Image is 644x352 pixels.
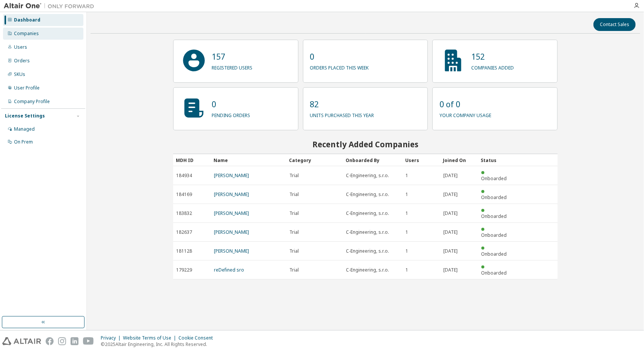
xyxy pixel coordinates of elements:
[214,172,249,179] a: [PERSON_NAME]
[346,173,389,179] span: C-Engineering, s.r.o.
[310,99,374,110] p: 82
[212,110,251,119] p: pending orders
[290,267,299,273] span: Trial
[290,191,299,198] span: Trial
[178,335,217,341] div: Cookie Consent
[177,267,192,273] span: 179229
[346,191,389,198] span: C-Engineering, s.r.o.
[14,99,50,105] div: Company Profile
[406,267,409,273] span: 1
[177,229,192,235] span: 182637
[177,191,192,198] span: 184169
[212,62,253,71] p: registered users
[481,213,507,219] span: Onboarded
[290,173,299,179] span: Trial
[310,51,369,62] p: 0
[46,337,54,345] img: facebook.svg
[290,248,299,254] span: Trial
[471,51,514,62] p: 152
[444,210,458,216] span: [DATE]
[58,337,66,345] img: instagram.svg
[444,248,458,254] span: [DATE]
[310,110,374,119] p: units purchased this year
[481,251,507,257] span: Onboarded
[406,173,409,179] span: 1
[101,341,217,347] p: © 2025 Altair Engineering, Inc. All Rights Reserved.
[444,267,458,273] span: [DATE]
[444,191,458,198] span: [DATE]
[481,194,507,201] span: Onboarded
[443,154,475,166] div: Joined On
[214,267,244,273] a: reDefined sro
[5,113,45,119] div: License Settings
[214,191,249,198] a: [PERSON_NAME]
[14,85,40,91] div: User Profile
[101,335,123,341] div: Privacy
[14,58,30,64] div: Orders
[14,17,40,23] div: Dashboard
[176,154,208,166] div: MDH ID
[214,248,249,254] a: [PERSON_NAME]
[310,62,369,71] p: orders placed this week
[346,229,389,235] span: C-Engineering, s.r.o.
[346,210,389,216] span: C-Engineering, s.r.o.
[214,210,249,216] a: [PERSON_NAME]
[14,126,35,132] div: Managed
[4,2,98,10] img: Altair One
[214,154,283,166] div: Name
[440,110,491,119] p: your company usage
[440,99,491,110] p: 0 of 0
[346,154,400,166] div: Onboarded By
[406,248,409,254] span: 1
[2,337,41,345] img: altair_logo.svg
[346,248,389,254] span: C-Engineering, s.r.o.
[212,51,253,62] p: 157
[177,248,192,254] span: 181128
[289,154,340,166] div: Category
[481,270,507,276] span: Onboarded
[123,335,178,341] div: Website Terms of Use
[481,154,513,166] div: Status
[444,173,458,179] span: [DATE]
[14,44,27,50] div: Users
[71,337,78,345] img: linkedin.svg
[83,337,94,345] img: youtube.svg
[406,210,409,216] span: 1
[481,232,507,238] span: Onboarded
[173,139,558,149] h2: Recently Added Companies
[177,210,192,216] span: 183832
[471,62,514,71] p: companies added
[346,267,389,273] span: C-Engineering, s.r.o.
[406,154,437,166] div: Users
[177,173,192,179] span: 184934
[214,229,249,235] a: [PERSON_NAME]
[14,31,39,37] div: Companies
[290,229,299,235] span: Trial
[593,18,636,31] button: Contact Sales
[14,71,25,77] div: SKUs
[212,99,251,110] p: 0
[481,175,507,182] span: Onboarded
[14,139,33,145] div: On Prem
[406,229,409,235] span: 1
[406,191,409,198] span: 1
[444,229,458,235] span: [DATE]
[290,210,299,216] span: Trial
